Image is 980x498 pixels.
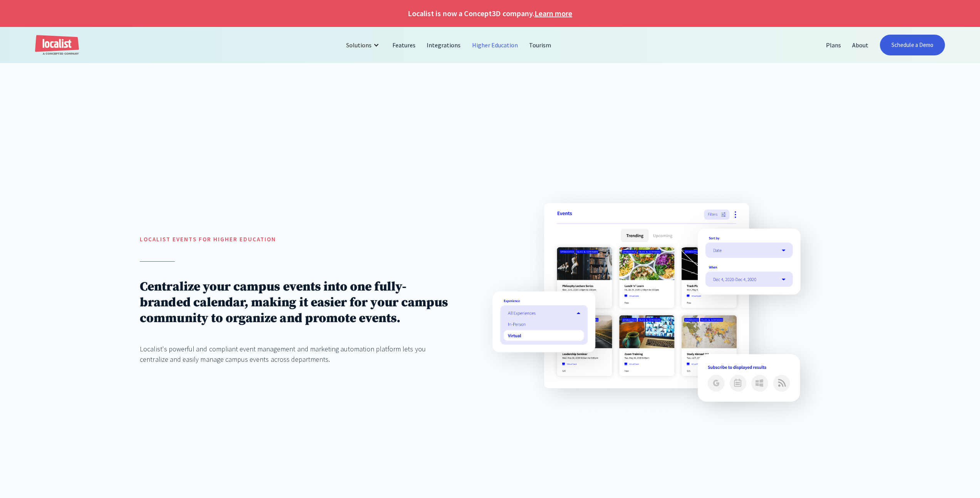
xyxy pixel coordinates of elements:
[387,36,421,54] a: Features
[421,36,466,54] a: Integrations
[534,8,572,19] a: Learn more
[467,36,524,54] a: Higher Education
[35,35,79,55] a: home
[847,36,874,54] a: About
[340,36,387,54] div: Solutions
[821,36,847,54] a: Plans
[880,35,945,55] a: Schedule a Demo
[524,36,557,54] a: Tourism
[140,279,455,326] h1: Centralize your campus events into one fully-branded calendar, making it easier for your campus c...
[140,344,455,364] div: Localist's powerful and compliant event management and marketing automation platform lets you cen...
[346,40,372,50] div: Solutions
[140,235,455,244] h5: localist Events for Higher education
